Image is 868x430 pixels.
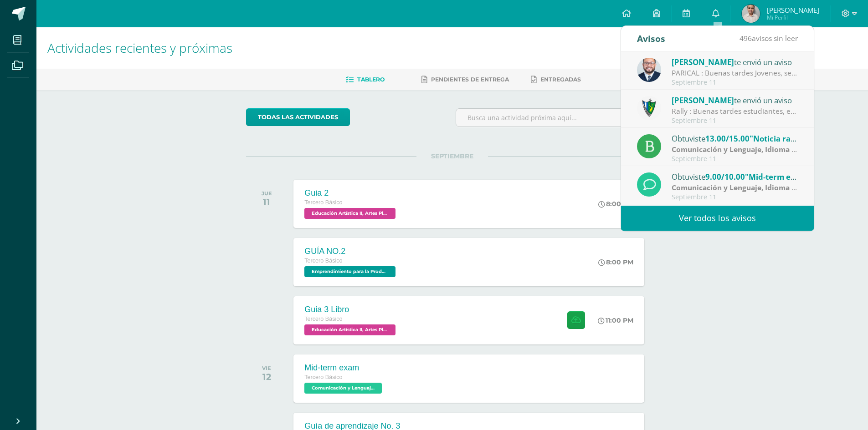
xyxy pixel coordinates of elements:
[431,76,509,83] span: Pendientes de entrega
[745,172,811,182] span: "Mid-term exam"
[456,109,658,126] input: Busca una actividad próxima aquí...
[742,5,760,23] img: 115aa39729f15fb711410a24e38961ee.png
[767,14,819,21] span: Mi Perfil
[262,197,272,207] div: 11
[740,33,798,43] span: avisos sin leer
[304,199,342,206] span: Tercero Básico
[304,363,384,373] div: Mid-term exam
[672,193,798,201] div: Septiembre 11
[767,5,819,15] span: [PERSON_NAME]
[421,72,509,87] a: Pendientes de entrega
[705,133,750,144] span: 13.00/15.00
[357,76,385,83] span: Tablero
[672,171,798,182] div: Obtuviste en
[672,106,798,116] div: Rally : Buenas tardes estudiantes, es un gusto saludarlos. Por este medio se informa que los jóve...
[672,155,798,163] div: Septiembre 11
[672,57,734,67] span: [PERSON_NAME]
[672,182,798,193] div: | Parcial
[304,305,398,314] div: Guia 3 Libro
[304,208,395,219] span: Educación Artística II, Artes Plásticas 'A'
[672,144,819,154] strong: Comunicación y Lenguaje, Idioma Español
[540,76,581,83] span: Entregadas
[637,26,665,51] div: Avisos
[672,94,798,106] div: te envió un aviso
[304,188,398,198] div: Guia 2
[262,371,271,382] div: 12
[47,39,232,56] span: Actividades recientes y próximas
[304,266,395,277] span: Emprendimiento para la Productividad 'A'
[740,33,752,43] span: 496
[621,206,814,231] a: Ver todos los avisos
[531,72,581,87] a: Entregadas
[346,72,385,87] a: Tablero
[416,152,488,160] span: SEPTIEMBRE
[672,117,798,125] div: Septiembre 11
[598,200,633,208] div: 8:00 PM
[262,190,272,197] div: JUE
[672,56,798,68] div: te envió un aviso
[672,79,798,86] div: Septiembre 11
[637,58,661,82] img: eaa624bfc361f5d4e8a554d75d1a3cf6.png
[304,258,342,264] span: Tercero Básico
[672,132,798,144] div: Obtuviste en
[304,247,398,256] div: GUÍA NO.2
[304,374,342,380] span: Tercero Básico
[598,258,633,266] div: 8:00 PM
[246,108,350,126] a: todas las Actividades
[637,96,661,120] img: 9f174a157161b4ddbe12118a61fed988.png
[672,95,734,106] span: [PERSON_NAME]
[304,383,382,394] span: Comunicación y Lenguaje, Idioma Extranjero Inglés 'A'
[304,324,395,335] span: Educación Artística II, Artes Plásticas 'A'
[672,182,852,192] strong: Comunicación y Lenguaje, Idioma Extranjero Inglés
[262,365,271,371] div: VIE
[705,172,745,182] span: 9.00/10.00
[672,68,798,78] div: PARICAL : Buenas tardes Jovenes, se les recuerda de traer tareas y estudiar para el parcial. Cual...
[598,316,633,324] div: 11:00 PM
[750,133,830,144] span: "Noticia radiofónica"
[304,316,342,322] span: Tercero Básico
[672,144,798,155] div: | Zona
